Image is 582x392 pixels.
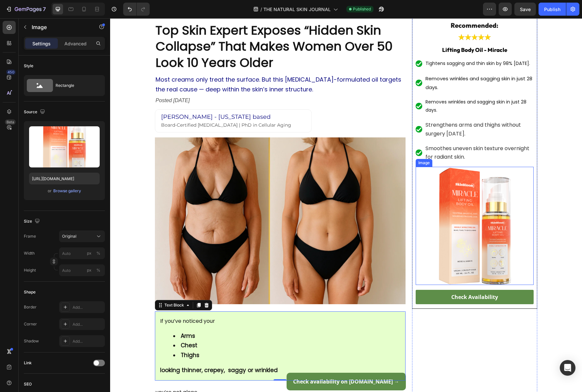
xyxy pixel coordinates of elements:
label: Frame [24,233,36,239]
p: Advanced [64,40,87,47]
div: px [87,250,91,256]
strong: Lifting Body Oil - Miracle [332,28,397,35]
div: Browse gallery [53,188,81,194]
div: Shadow [24,338,39,344]
img: 1679672050-1679397581-343.png [306,108,312,114]
p: 7 [43,5,46,13]
div: Beta [5,119,16,125]
button: px [94,249,102,257]
span: or [48,187,52,195]
p: Tightens sagging and thin skin by 98% [DATE]. [315,41,420,49]
button: Save [514,3,536,16]
iframe: Design area [110,18,582,392]
div: % [96,250,100,256]
div: Style [24,63,33,69]
img: 1679672050-1679397581-343.png [306,42,312,49]
div: Undo/Redo [123,3,150,16]
span: / [260,6,262,13]
button: Browse gallery [53,188,81,194]
div: Corner [24,321,37,327]
div: 450 [6,70,16,75]
span: THE NATURAL SKIN JOURNAL [263,6,331,13]
span: Smoothes uneven skin texture overnight for radiant skin. [315,126,419,142]
span: Published [353,6,371,12]
button: 7 [3,3,49,16]
div: Open Intercom Messenger [560,360,575,376]
input: https://example.com/image.jpg [29,173,100,184]
div: Publish [544,6,560,13]
button: px [94,266,102,274]
p: Check Availability [341,275,388,283]
div: px [87,267,91,273]
label: Width [24,250,35,256]
div: Image [307,142,321,148]
p: Removes wrinkles and sagging skin in just 28 days. [315,80,423,96]
div: SEO [24,381,32,387]
div: Shape [24,289,36,295]
a: Check availability on [DOMAIN_NAME] → [176,354,296,372]
input: px% [59,247,105,259]
div: % [96,267,100,273]
div: Add... [73,305,103,310]
button: Original [59,230,105,242]
span: Save [520,7,531,12]
div: Source [24,108,46,117]
div: Add... [73,338,103,344]
img: gempages_577436572362736355-21dc95b7-09b0-446e-99d1-f238326b5fcc.png [306,149,424,266]
p: Image [32,23,87,31]
label: Height [24,267,36,273]
img: 1679672050-1679397581-343.png [306,131,312,138]
button: Publish [539,3,566,16]
p: Settings [32,40,51,47]
a: Check Availability [306,272,424,286]
span: Original [62,233,76,239]
img: preview-image [29,126,100,167]
span: Strengthens arms and thighs without surgery [DATE]. [315,103,411,119]
img: 1679672050-1679397581-343.png [306,61,312,68]
button: % [85,266,93,274]
div: Add... [73,321,103,327]
div: Rectangle [56,78,95,93]
button: % [85,249,93,257]
p: Check availability on [DOMAIN_NAME] → [183,359,289,367]
input: px% [59,264,105,276]
p: Removes wrinkles and sagging skin in just 28 days. [315,56,423,73]
div: Size [24,217,41,226]
img: 1679672050-1679397581-343.png [306,85,312,91]
div: Border [24,304,37,310]
div: Link [24,360,32,366]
